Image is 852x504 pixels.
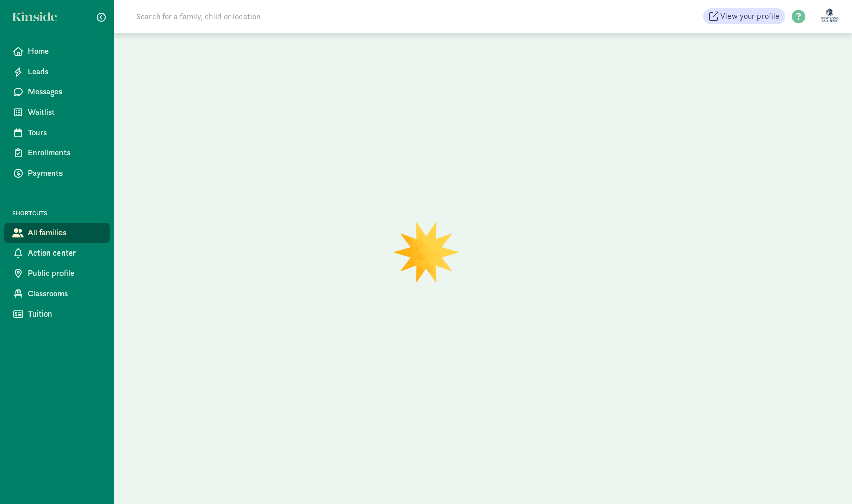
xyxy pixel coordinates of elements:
[130,6,415,26] input: Search for a family, child or location
[4,163,110,183] a: Payments
[28,267,102,279] span: Public profile
[28,45,102,57] span: Home
[4,263,110,283] a: Public profile
[4,122,110,143] a: Tours
[28,106,102,118] span: Waitlist
[4,82,110,102] a: Messages
[4,143,110,163] a: Enrollments
[28,288,102,300] span: Classrooms
[28,86,102,98] span: Messages
[4,304,110,324] a: Tuition
[4,223,110,243] a: All families
[28,167,102,179] span: Payments
[4,243,110,263] a: Action center
[28,66,102,78] span: Leads
[4,283,110,304] a: Classrooms
[28,227,102,239] span: All families
[28,127,102,139] span: Tours
[703,8,785,24] a: View your profile
[4,61,110,82] a: Leads
[28,247,102,259] span: Action center
[720,10,779,22] span: View your profile
[4,41,110,61] a: Home
[28,308,102,320] span: Tuition
[4,102,110,122] a: Waitlist
[28,147,102,159] span: Enrollments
